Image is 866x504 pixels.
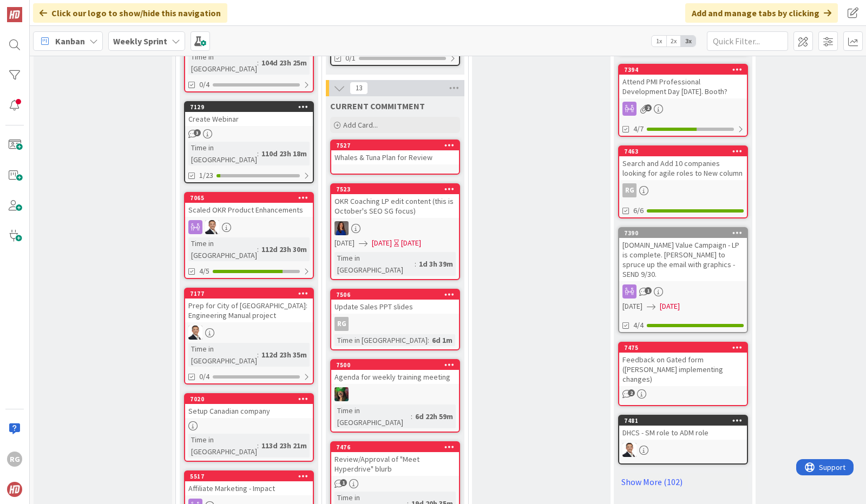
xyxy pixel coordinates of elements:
[185,112,313,126] div: Create Webinar
[336,443,459,451] div: 7476
[185,299,313,322] div: Prep for City of [GEOGRAPHIC_DATA]: Engineering Manual project
[7,452,22,467] div: RG
[185,203,313,217] div: Scaled OKR Product Enhancements
[628,389,635,396] span: 2
[23,2,49,15] span: Support
[331,184,459,194] div: 7523
[624,417,747,425] div: 7481
[336,291,459,299] div: 7506
[185,394,313,404] div: 7020
[199,170,213,181] span: 1/23
[633,320,644,331] span: 4/4
[188,326,202,340] img: SL
[257,243,259,255] span: :
[257,57,259,69] span: :
[411,410,412,422] span: :
[415,258,416,270] span: :
[336,361,459,369] div: 7500
[681,36,696,47] span: 3x
[190,473,313,480] div: 5517
[331,221,459,235] div: SL
[188,237,257,261] div: Time in [GEOGRAPHIC_DATA]
[259,243,310,255] div: 112d 23h 30m
[401,237,421,249] div: [DATE]
[624,344,747,352] div: 7475
[331,387,459,401] div: SL
[331,442,459,476] div: 7476Review/Approval of "Meet Hyperdrive" blurb
[334,221,349,235] img: SL
[345,52,356,64] span: 0/1
[619,228,747,281] div: 7390[DOMAIN_NAME] Value Campaign - LP is complete. [PERSON_NAME] to spruce up the email with grap...
[416,258,456,270] div: 1d 3h 39m
[652,36,666,47] span: 1x
[331,317,459,331] div: RG
[334,317,349,331] div: RG
[619,416,747,426] div: 7481
[185,472,313,481] div: 5517
[257,349,259,361] span: :
[33,3,227,23] div: Click our logo to show/hide this navigation
[185,102,313,126] div: 7129Create Webinar
[185,102,313,112] div: 7129
[199,371,209,382] span: 0/4
[340,479,347,486] span: 1
[330,101,425,111] span: CURRENT COMMITMENT
[428,334,429,346] span: :
[331,290,459,300] div: 7506
[645,287,652,294] span: 1
[188,434,257,457] div: Time in [GEOGRAPHIC_DATA]
[619,343,747,386] div: 7475Feedback on Gated form ([PERSON_NAME] implementing changes)
[259,57,310,69] div: 104d 23h 25m
[685,3,838,23] div: Add and manage tabs by clicking
[622,183,637,197] div: RG
[334,237,355,249] span: [DATE]
[331,150,459,164] div: Whales & Tuna Plan for Review
[619,147,747,156] div: 7463
[619,156,747,180] div: Search and Add 10 companies looking for agile roles to New column
[185,289,313,299] div: 7177
[190,290,313,297] div: 7177
[619,147,747,180] div: 7463Search and Add 10 companies looking for agile roles to New column
[188,142,257,165] div: Time in [GEOGRAPHIC_DATA]
[707,31,788,51] input: Quick Filter...
[331,452,459,476] div: Review/Approval of "Meet Hyperdrive" blurb
[619,343,747,353] div: 7475
[334,252,415,276] div: Time in [GEOGRAPHIC_DATA]
[194,129,201,136] span: 3
[331,184,459,218] div: 7523OKR Coaching LP edit content (this is October's SEO SG focus)
[619,353,747,386] div: Feedback on Gated form ([PERSON_NAME] implementing changes)
[259,349,310,361] div: 112d 23h 35m
[660,301,680,312] span: [DATE]
[334,404,411,428] div: Time in [GEOGRAPHIC_DATA]
[619,75,747,98] div: Attend PMI Professional Development Day [DATE]. Booth?
[622,301,642,312] span: [DATE]
[185,404,313,418] div: Setup Canadian company
[619,65,747,98] div: 7394Attend PMI Professional Development Day [DATE]. Booth?
[199,79,209,90] span: 0/4
[259,440,310,452] div: 113d 23h 21m
[199,266,209,277] span: 4/5
[412,410,456,422] div: 6d 22h 59m
[624,66,747,74] div: 7394
[331,370,459,384] div: Agenda for weekly training meeting
[331,300,459,314] div: Update Sales PPT slides
[624,229,747,237] div: 7390
[185,193,313,203] div: 7065
[185,220,313,234] div: SL
[622,443,637,457] img: SL
[336,185,459,193] div: 7523
[185,193,313,217] div: 7065Scaled OKR Product Enhancements
[624,148,747,155] div: 7463
[185,481,313,495] div: Affiliate Marketing - Impact
[185,394,313,418] div: 7020Setup Canadian company
[633,205,644,216] span: 6/6
[334,334,428,346] div: Time in [GEOGRAPHIC_DATA]
[619,183,747,197] div: RG
[619,238,747,281] div: [DOMAIN_NAME] Value Campaign - LP is complete. [PERSON_NAME] to spruce up the email with graphics...
[633,123,644,135] span: 4/7
[55,35,85,48] span: Kanban
[331,360,459,384] div: 7500Agenda for weekly training meeting
[331,141,459,150] div: 7527
[331,141,459,164] div: 7527Whales & Tuna Plan for Review
[205,220,219,234] img: SL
